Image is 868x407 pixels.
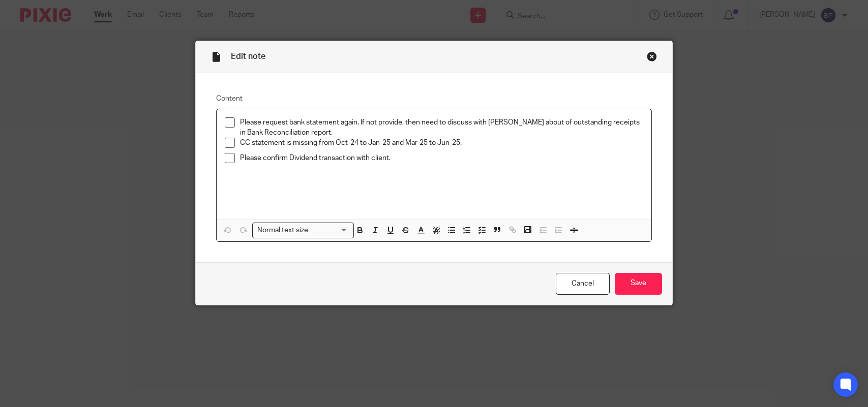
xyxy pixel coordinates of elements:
div: Search for option [252,223,354,238]
span: Edit note [231,52,265,60]
input: Search for option [311,225,348,236]
span: Normal text size [255,225,310,236]
a: Cancel [556,273,610,295]
p: Please request bank statement again. If not provide, then need to discuss with [PERSON_NAME] abou... [240,117,643,138]
div: Close this dialog window [647,51,657,61]
input: Save [615,273,662,295]
p: Please confirm Dividend transaction with client. [240,153,643,163]
label: Content [216,93,652,104]
p: CC statement is missing from Oct-24 to Jan-25 and Mar-25 to Jun-25. [240,138,643,148]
